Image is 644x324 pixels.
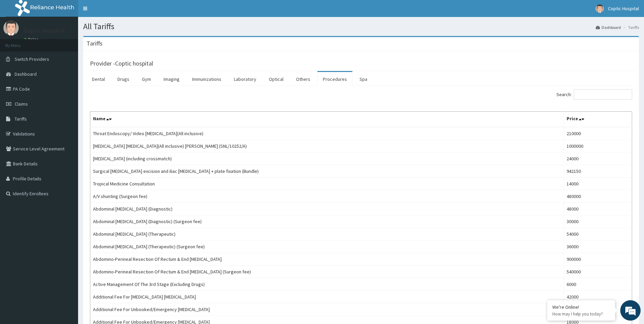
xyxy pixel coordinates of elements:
[564,112,632,127] th: Price
[564,178,632,190] td: 14000
[564,228,632,240] td: 54000
[24,37,40,42] a: Online
[13,34,27,51] img: d_794563401_company_1708531726252_794563401
[112,72,135,86] a: Drugs
[158,72,185,86] a: Imaging
[564,266,632,278] td: 540000
[15,56,49,62] span: Switch Providers
[90,253,564,266] td: Abdomino-Perineal Resection Of Rectum & End [MEDICAL_DATA]
[564,190,632,203] td: 480000
[87,40,103,47] h3: Tariffs
[595,4,604,13] img: User Image
[39,86,94,154] span: We're online!
[564,278,632,291] td: 6000
[136,72,157,86] a: Gym
[90,278,564,291] td: Active Management Of The 3rd Stage (Excluding Drugs)
[15,71,37,77] span: Dashboard
[35,38,114,47] div: Chat with us now
[564,240,632,253] td: 36000
[83,22,639,31] h1: All Tariffs
[24,28,65,34] p: Coptic Hospital
[90,266,564,278] td: Abdomino-Perineal Resection Of Rectum & End [MEDICAL_DATA] (Surgeon fee)
[596,24,621,30] a: Dashboard
[90,215,564,228] td: Abdominal [MEDICAL_DATA] (Diagnostic) (Surgeon fee)
[111,3,128,20] div: Minimize live chat window
[556,89,632,100] label: Search:
[90,127,564,140] td: Throat Endoscopy/ Video [MEDICAL_DATA](All inclusive)
[15,116,27,122] span: Tariffs
[564,152,632,165] td: 24000
[317,72,352,86] a: Procedures
[90,303,564,316] td: Additional Fee For Unbooked/Emergency [MEDICAL_DATA]
[564,215,632,228] td: 30000
[564,253,632,266] td: 900000
[90,178,564,190] td: Tropical Medicine Consultation
[608,5,639,12] span: Coptic Hospital
[90,203,564,215] td: Abdominal [MEDICAL_DATA] (Diagnostic)
[187,72,227,86] a: Immunizations
[564,291,632,303] td: 42000
[15,101,28,107] span: Claims
[354,72,373,86] a: Spa
[90,190,564,203] td: A/V shunting (Surgeon fee)
[574,89,632,100] input: Search:
[90,152,564,165] td: [MEDICAL_DATA] (including crossmatch)
[90,291,564,303] td: Additional Fee For [MEDICAL_DATA] [MEDICAL_DATA]
[3,185,129,209] textarea: Type your message and hit 'Enter'
[564,140,632,152] td: 1000000
[622,24,639,30] li: Tariffs
[228,72,262,86] a: Laboratory
[552,304,610,310] div: We're Online!
[87,72,110,86] a: Dental
[90,60,153,67] h3: Provider - Coptic hospital
[90,165,564,178] td: Surgical [MEDICAL_DATA] excision and iliac [MEDICAL_DATA] + plate fixation (Bundle)
[90,240,564,253] td: Abdominal [MEDICAL_DATA] (Therapeutic) (Surgeon fee)
[564,165,632,178] td: 942150
[564,203,632,215] td: 48000
[90,140,564,152] td: [MEDICAL_DATA] [MEDICAL_DATA](All inclusive) [PERSON_NAME] (SNL/10252/A)
[90,112,564,127] th: Name
[564,127,632,140] td: 210000
[3,20,19,36] img: User Image
[90,228,564,240] td: Abdominal [MEDICAL_DATA] (Therapeutic)
[291,72,316,86] a: Others
[263,72,289,86] a: Optical
[552,311,610,317] p: How may I help you today?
